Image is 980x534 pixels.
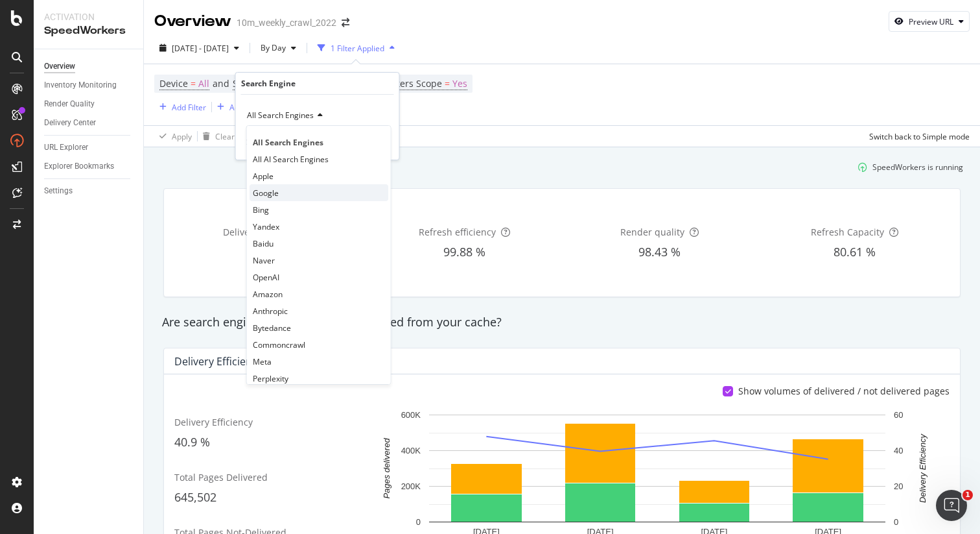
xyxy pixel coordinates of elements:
[253,339,305,350] span: Commoncrawl
[253,255,275,266] span: Naver
[936,490,967,521] iframe: Intercom live chat
[174,471,268,483] span: Total Pages Delivered
[174,434,210,450] span: 40.9 %
[909,16,953,27] div: Preview URL
[918,433,927,504] text: Delivery Efficiency
[253,289,283,300] span: Amazon
[253,188,279,199] span: Google
[331,43,384,54] div: 1 Filter Applied
[241,136,282,149] button: Cancel
[342,18,349,27] div: arrow-right-arrow-left
[253,221,279,232] span: Yandex
[253,322,291,334] span: Bytedance
[198,75,209,93] span: All
[44,60,75,73] div: Overview
[174,355,315,368] div: Delivery Efficiency over time
[401,410,421,420] text: 600K
[159,77,188,90] span: Device
[172,131,192,142] div: Apply
[253,204,269,215] span: Bing
[172,43,229,54] span: [DATE] - [DATE]
[401,481,421,491] text: 200K
[253,154,329,165] span: All AI Search Engines
[638,244,681,260] span: 98.43 %
[894,517,898,527] text: 0
[44,141,88,154] div: URL Explorer
[229,102,288,113] div: Add Filter Group
[382,438,391,499] text: Pages delivered
[869,131,970,142] div: Switch back to Simple mode
[44,97,95,111] div: Render Quality
[191,77,196,90] span: =
[253,306,288,317] span: Anthropic
[44,116,96,130] div: Delivery Center
[253,137,323,148] span: All Search Engines
[44,184,73,198] div: Settings
[44,160,114,173] div: Explorer Bookmarks
[174,489,216,505] span: 645,502
[452,75,467,93] span: Yes
[44,79,117,92] div: Inventory Monitoring
[44,141,134,154] a: URL Explorer
[154,126,192,147] button: Apply
[834,244,876,260] span: 80.61 %
[131,75,141,86] img: tab_keywords_by_traffic_grey.svg
[864,126,970,147] button: Switch back to Simple mode
[237,16,336,29] div: 10m_weekly_crawl_2022
[145,77,214,85] div: Keywords by Traffic
[401,446,421,455] text: 400K
[156,314,968,331] div: Are search engines delivered from your cache?
[215,131,235,142] div: Clear
[255,42,286,53] span: By Day
[44,10,133,23] div: Activation
[44,160,134,173] a: Explorer Bookmarks
[620,226,684,238] span: Render quality
[52,77,116,85] div: Domain Overview
[889,11,970,32] button: Preview URL
[894,446,903,455] text: 40
[416,517,421,527] text: 0
[36,21,64,31] div: v 4.0.25
[44,184,134,198] a: Settings
[443,244,485,260] span: 99.88 %
[253,356,272,367] span: Meta
[34,34,143,44] div: Domain: [DOMAIN_NAME]
[811,226,884,238] span: Refresh Capacity
[894,481,903,491] text: 20
[44,23,133,38] div: SpeedWorkers
[255,38,301,58] button: By Day
[241,78,296,89] div: Search Engine
[223,226,301,238] span: Delivery efficiency
[174,416,253,428] span: Delivery Efficiency
[213,77,229,90] span: and
[44,116,134,130] a: Delivery Center
[21,34,31,44] img: website_grey.svg
[44,97,134,111] a: Render Quality
[21,21,31,31] img: logo_orange.svg
[253,272,279,283] span: OpenAI
[172,102,206,113] div: Add Filter
[44,79,134,92] a: Inventory Monitoring
[154,10,231,32] div: Overview
[253,373,288,384] span: Perplexity
[962,490,973,500] span: 1
[154,38,244,58] button: [DATE] - [DATE]
[253,171,274,182] span: Apple
[233,77,295,90] span: Search Engine
[419,226,496,238] span: Refresh efficiency
[198,126,235,147] button: Clear
[212,99,288,115] button: Add Filter Group
[38,75,48,86] img: tab_domain_overview_orange.svg
[44,60,134,73] a: Overview
[154,99,206,115] button: Add Filter
[738,385,950,398] div: Show volumes of delivered / not delivered pages
[247,110,314,121] span: All Search Engines
[253,238,274,249] span: Baidu
[894,410,903,420] text: 60
[312,38,400,58] button: 1 Filter Applied
[445,77,450,90] span: =
[872,162,963,173] div: SpeedWorkers is running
